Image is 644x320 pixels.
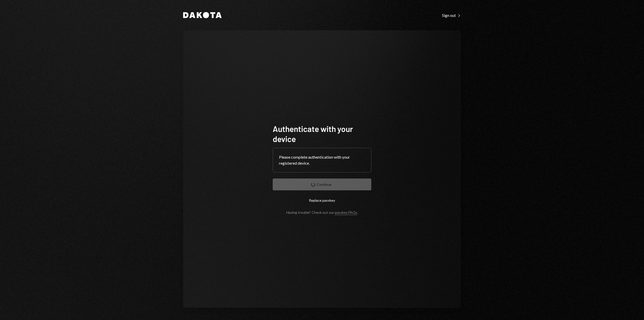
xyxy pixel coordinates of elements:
[286,210,358,215] div: Having trouble? Check out our .
[279,154,365,166] div: Please complete authentication with your registered device.
[442,13,461,18] div: Sign out
[273,194,371,206] button: Replace passkey
[442,12,461,18] a: Sign out
[273,124,371,144] h1: Authenticate with your device
[335,210,357,215] a: passkey FAQs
